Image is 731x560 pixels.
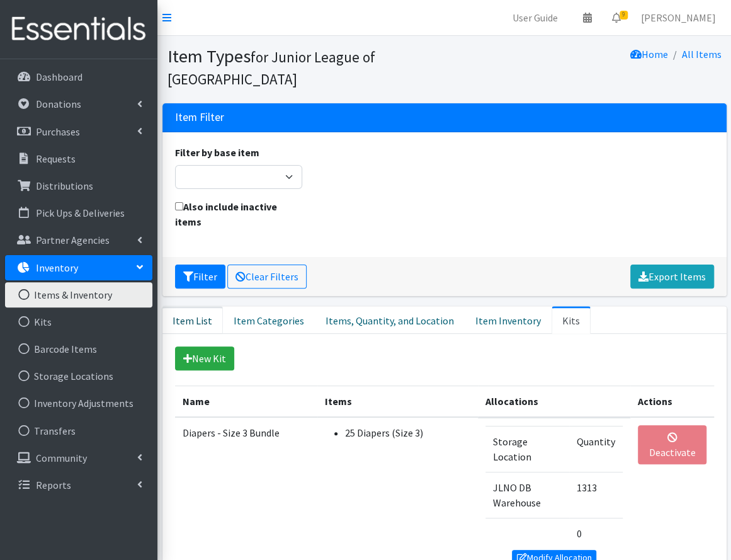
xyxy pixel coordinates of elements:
a: Item List [162,306,223,334]
a: New Kit [175,346,234,370]
a: Items & Inventory [5,282,152,307]
p: Dashboard [36,71,82,83]
p: Purchases [36,125,80,138]
a: Home [630,48,668,60]
td: Storage Location [485,426,569,472]
h3: Item Filter [175,111,224,124]
button: Filter [175,265,225,289]
p: Distributions [36,180,93,192]
a: Export Items [630,265,714,289]
a: Clear Filters [227,265,307,289]
td: 0 [569,518,623,549]
a: Inventory Adjustments [5,391,152,416]
td: 1313 [569,472,623,518]
p: Community [36,452,87,464]
li: 25 Diapers (Size 3) [345,425,470,440]
a: Distributions [5,173,152,198]
p: Inventory [36,261,78,274]
input: Also include inactive items [175,202,183,210]
p: Partner Agencies [36,234,110,246]
a: Reports [5,472,152,498]
a: Requests [5,146,152,171]
th: Allocations [478,386,630,418]
a: Storage Locations [5,363,152,389]
span: 9 [620,11,628,20]
p: Requests [36,152,76,165]
a: Purchases [5,119,152,144]
label: Filter by base item [175,145,259,160]
h1: Item Types [167,45,440,89]
a: Inventory [5,255,152,280]
td: Quantity [569,426,623,472]
td: JLNO DB Warehouse [485,472,569,518]
a: Item Categories [223,306,315,334]
img: HumanEssentials [5,8,152,50]
a: Community [5,445,152,471]
a: Kits [5,309,152,334]
a: Pick Ups & Deliveries [5,200,152,226]
p: Donations [36,98,81,110]
th: Items [317,386,478,418]
a: All Items [682,48,722,60]
a: Barcode Items [5,336,152,362]
a: Items, Quantity, and Location [315,306,465,334]
p: Reports [36,479,71,491]
a: Dashboard [5,64,152,89]
label: Also include inactive items [175,199,303,229]
a: 9 [602,5,631,30]
a: Item Inventory [465,306,552,334]
a: User Guide [502,5,568,30]
a: Transfers [5,418,152,443]
a: Donations [5,91,152,117]
a: Kits [552,306,591,334]
a: [PERSON_NAME] [631,5,726,30]
p: Pick Ups & Deliveries [36,207,125,219]
th: Actions [630,386,713,418]
th: Name [175,386,317,418]
a: Partner Agencies [5,227,152,253]
small: for Junior League of [GEOGRAPHIC_DATA] [167,48,375,88]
